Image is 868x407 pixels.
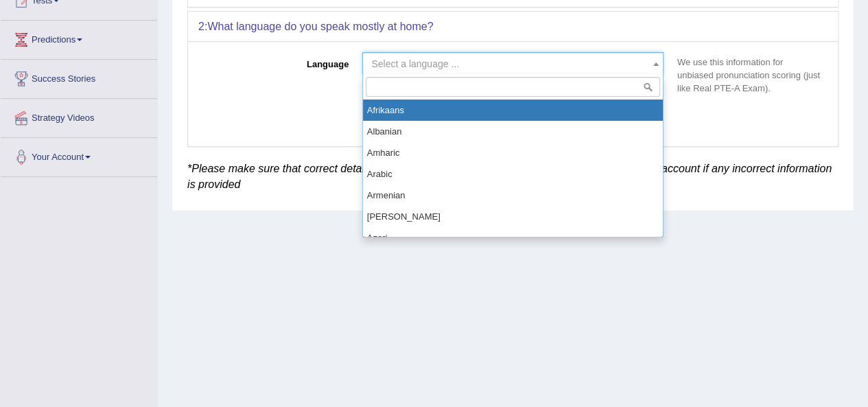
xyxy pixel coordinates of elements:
label: Language [198,52,355,71]
span: Select a language ... [371,58,459,69]
a: Your Account [1,138,157,172]
a: Strategy Videos [1,99,157,133]
li: Albanian [363,121,663,142]
li: Amharic [363,142,663,163]
p: We use this information for unbiased pronunciation scoring (just like Real PTE-A Exam). [670,56,828,95]
li: Armenian [363,185,663,206]
em: *Please make sure that correct details are provided. English Wise reserves the rights to block th... [187,163,832,191]
a: Predictions [1,21,157,55]
li: [PERSON_NAME] [363,206,663,227]
a: Success Stories [1,60,157,94]
div: 2: [188,12,838,42]
li: Afrikaans [363,100,663,121]
b: What language do you speak mostly at home? [207,21,433,32]
li: Azeri [363,227,663,248]
li: Arabic [363,163,663,185]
